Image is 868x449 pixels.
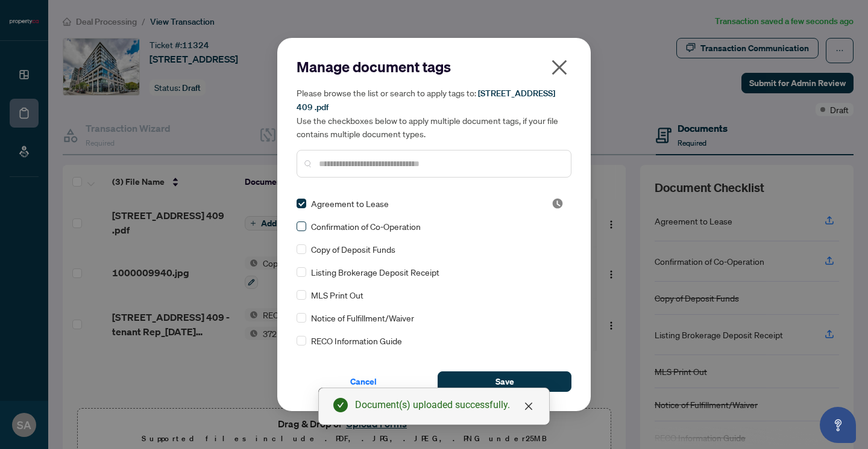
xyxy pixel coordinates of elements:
[350,372,377,391] span: Cancel
[297,86,571,140] h5: Please browse the list or search to apply tags to: Use the checkboxes below to apply multiple doc...
[297,57,571,76] h2: Manage document tags
[524,401,533,411] span: close
[355,398,535,412] div: Document(s) uploaded successfully.
[311,265,439,279] span: Listing Brokerage Deposit Receipt
[495,372,514,391] span: Save
[311,311,414,324] span: Notice of Fulfillment/Waiver
[311,334,402,347] span: RECO Information Guide
[311,197,389,210] span: Agreement to Lease
[552,197,564,209] span: Pending Review
[311,288,363,302] span: MLS Print Out
[552,197,564,209] img: status
[311,243,395,256] span: Copy of Deposit Funds
[297,371,430,392] button: Cancel
[522,400,535,413] a: Close
[550,58,569,77] span: close
[438,371,571,392] button: Save
[333,398,348,412] span: check-circle
[820,407,856,443] button: Open asap
[311,220,421,233] span: Confirmation of Co-Operation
